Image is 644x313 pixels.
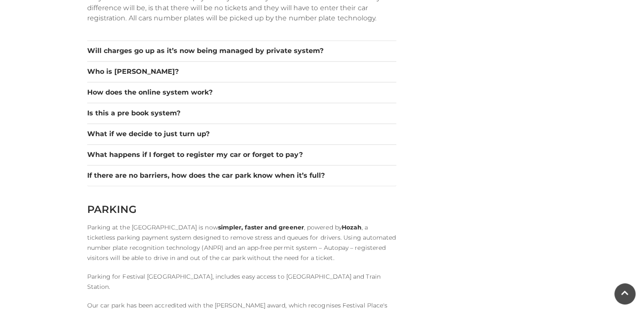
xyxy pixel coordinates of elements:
[87,129,396,139] button: What if we decide to just turn up?
[87,203,396,215] h2: PARKING
[342,223,362,231] strong: Hozah
[87,108,396,118] button: Is this a pre book system?
[87,271,396,291] p: Parking for Festival [GEOGRAPHIC_DATA], includes easy access to [GEOGRAPHIC_DATA] and Train Station.
[87,46,396,56] button: Will charges go up as it’s now being managed by private system?
[87,67,396,77] button: Who is [PERSON_NAME]?
[87,222,396,263] p: Parking at the [GEOGRAPHIC_DATA] is now , powered by , a ticketless parking payment system design...
[218,223,304,231] strong: simpler, faster and greener
[87,87,396,98] button: How does the online system work?
[87,170,396,181] button: If there are no barriers, how does the car park know when it’s full?
[87,150,396,160] button: What happens if I forget to register my car or forget to pay?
